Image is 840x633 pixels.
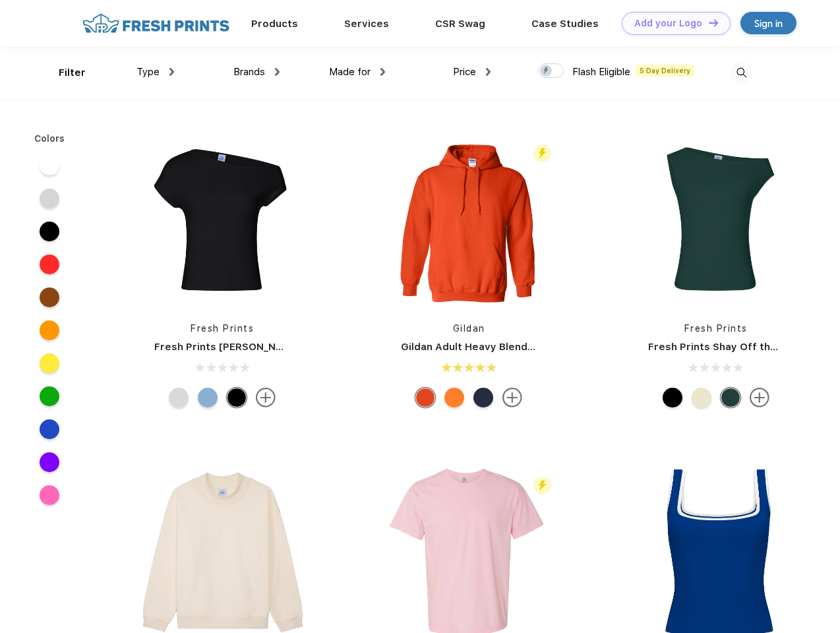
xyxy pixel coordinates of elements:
span: Brands [233,66,265,78]
img: flash_active_toggle.svg [533,477,551,495]
img: dropdown.png [169,68,174,76]
span: Flash Eligible [572,66,630,78]
a: Fresh Prints [684,323,748,334]
div: Black [663,388,682,407]
img: func=resize&h=266 [135,133,310,309]
span: Made for [329,66,371,78]
div: Colors [24,132,75,146]
div: Sign in [754,16,783,31]
div: Green [721,388,740,407]
img: dropdown.png [380,68,385,76]
span: Type [136,66,160,78]
img: fo%20logo%202.webp [78,12,233,35]
div: Ht Sprt Drk Navy [473,388,493,407]
a: Sign in [740,12,796,34]
img: func=resize&h=266 [381,133,556,309]
img: more.svg [502,388,522,407]
img: flash_active_toggle.svg [533,144,551,162]
div: Orange [415,388,435,407]
img: DT [709,19,718,26]
div: Yellow [692,388,711,407]
a: Services [344,18,389,30]
a: Gildan [453,323,485,334]
span: 5 Day Delivery [636,65,694,76]
img: more.svg [256,388,276,407]
img: dropdown.png [486,68,491,76]
div: Filter [59,65,86,80]
div: S Orange [444,388,464,407]
div: Black [227,388,247,407]
span: Price [453,66,476,78]
a: Fresh Prints [PERSON_NAME] Off the Shoulder Top [154,341,411,353]
a: CSR Swag [435,18,485,30]
div: Light Blue [198,388,218,407]
a: Products [251,18,298,30]
div: Add your Logo [634,18,702,29]
img: more.svg [750,388,769,407]
img: dropdown.png [275,68,280,76]
img: desktop_search.svg [731,62,752,84]
a: Fresh Prints [191,323,254,334]
a: Gildan Adult Heavy Blend 8 Oz. 50/50 Hooded Sweatshirt [401,341,689,353]
img: func=resize&h=266 [628,133,804,309]
div: Ash Grey [169,388,189,407]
